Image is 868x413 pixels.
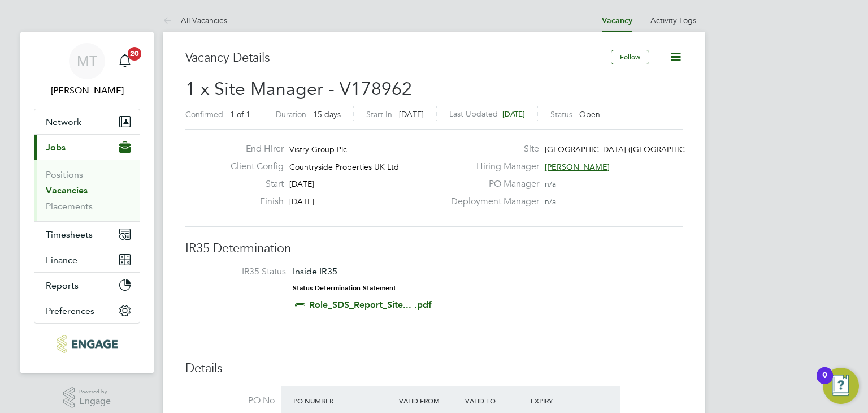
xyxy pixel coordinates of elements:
button: Preferences [34,298,140,323]
button: Follow [611,50,649,64]
button: Finance [34,247,140,272]
span: [GEOGRAPHIC_DATA] ([GEOGRAPHIC_DATA]) [545,144,714,154]
label: Client Config [222,161,284,173]
button: Timesheets [34,222,140,247]
span: n/a [545,179,556,189]
a: All Vacancies [163,15,227,25]
span: 15 days [313,109,341,119]
span: Preferences [46,306,94,316]
button: Open Resource Center, 9 new notifications [823,368,859,404]
span: Reports [46,280,79,291]
a: Positions [46,169,83,180]
span: [DATE] [399,109,424,119]
a: Vacancies [46,185,88,196]
label: Site [444,143,539,155]
label: Last Updated [449,109,498,119]
nav: Main navigation [20,32,154,373]
label: Status [550,109,572,119]
label: Confirmed [185,109,223,119]
a: Role_SDS_Report_Site... .pdf [309,299,432,310]
label: PO No [185,395,275,407]
div: Valid To [462,390,528,411]
div: 9 [822,376,827,390]
strong: Status Determination Statement [293,284,396,292]
div: Expiry [528,390,594,411]
button: Network [34,109,140,134]
label: Hiring Manager [444,161,539,173]
label: Finish [222,196,284,208]
a: MT[PERSON_NAME] [34,43,140,97]
h3: Details [185,360,683,377]
span: Open [579,109,600,119]
span: [DATE] [502,109,525,119]
span: MT [77,54,97,68]
button: Jobs [34,135,140,160]
span: [DATE] [289,179,314,189]
span: 1 x Site Manager - V178962 [185,78,412,100]
label: Duration [276,109,306,119]
label: IR35 Status [197,266,286,278]
label: End Hirer [222,143,284,155]
span: Timesheets [46,229,93,240]
span: [PERSON_NAME] [545,162,610,172]
img: acr-ltd-logo-retina.png [57,335,117,353]
a: 20 [114,43,136,79]
label: PO Manager [444,178,539,190]
span: Engage [79,397,111,406]
span: Countryside Properties UK Ltd [289,162,399,172]
span: Martina Taylor [34,84,140,97]
a: Activity Logs [650,15,696,25]
div: Valid From [396,390,462,411]
label: Deployment Manager [444,196,539,208]
div: Jobs [34,160,140,221]
h3: Vacancy Details [185,50,611,66]
span: n/a [545,196,556,206]
h3: IR35 Determination [185,240,683,257]
a: Go to home page [34,335,140,353]
label: Start In [366,109,392,119]
span: Powered by [79,387,111,397]
a: Placements [46,201,93,212]
div: PO Number [290,390,396,411]
span: Finance [46,255,77,265]
button: Reports [34,273,140,298]
span: 20 [128,47,141,61]
span: Network [46,117,81,127]
span: Jobs [46,142,66,153]
a: Vacancy [602,16,632,25]
span: Inside IR35 [293,266,337,277]
label: Start [222,178,284,190]
span: Vistry Group Plc [289,144,347,154]
span: [DATE] [289,196,314,206]
span: 1 of 1 [230,109,250,119]
a: Powered byEngage [63,387,111,408]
